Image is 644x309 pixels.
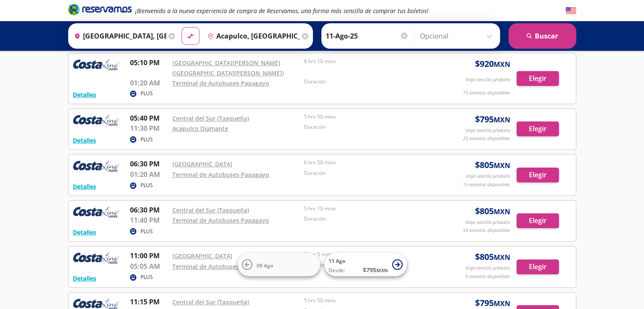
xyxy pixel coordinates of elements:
p: Viaje sencillo p/adulto [465,219,510,226]
p: PLUS [141,273,153,281]
a: Central del Sur (Taxqueña) [172,206,249,214]
button: Buscar [509,23,576,49]
p: 06:30 PM [130,205,168,215]
small: MXN [376,267,388,273]
p: 34 asientos disponibles [463,227,510,234]
button: 09 Ago [238,253,320,276]
button: Elegir [517,71,559,86]
p: 01:20 AM [130,169,168,179]
a: Terminal de Autobuses Papagayo [172,79,269,87]
small: MXN [494,253,510,262]
p: PLUS [141,228,153,235]
p: Viaje sencillo p/adulto [465,76,510,83]
button: Detalles [73,136,96,145]
button: English [566,6,576,16]
p: 5 hrs 50 mins [304,113,432,121]
button: Elegir [517,168,559,182]
p: 05:40 PM [130,113,168,123]
button: 11 AgoDesde:$795MXN [324,253,407,276]
p: 05:10 PM [130,58,168,68]
span: 09 Ago [257,262,273,269]
a: Central del Sur (Taxqueña) [172,298,249,306]
p: Duración [304,169,432,177]
a: [GEOGRAPHIC_DATA] [172,252,232,260]
p: 11:15 PM [130,297,168,307]
span: $ 920 [475,58,510,70]
button: Elegir [517,213,559,228]
span: $ 805 [475,251,510,263]
a: [GEOGRAPHIC_DATA][PERSON_NAME] ([GEOGRAPHIC_DATA][PERSON_NAME]) [172,59,284,77]
p: Viaje sencillo p/adulto [465,173,510,180]
p: 9 asientos disponibles [465,273,510,280]
p: PLUS [141,136,153,143]
p: Viaje sencillo p/adulto [465,127,510,134]
small: MXN [494,161,510,170]
button: Elegir [517,121,559,136]
button: Elegir [517,259,559,274]
p: 6 hrs 50 mins [304,159,432,166]
p: 5 hrs 10 mins [304,205,432,212]
p: Duración [304,78,432,86]
p: PLUS [141,182,153,189]
button: Detalles [73,228,96,237]
p: 15 asientos disponibles [463,181,510,188]
span: Desde: [329,267,345,274]
p: 15 asientos disponibles [463,89,510,97]
p: 01:20 AM [130,78,168,88]
a: Brand Logo [68,3,132,18]
i: Brand Logo [68,3,132,16]
img: RESERVAMOS [73,113,119,130]
button: Detalles [73,274,96,283]
p: 6 hrs 5 mins [304,251,432,258]
p: 06:30 PM [130,159,168,169]
button: Detalles [73,90,96,99]
img: RESERVAMOS [73,58,119,74]
small: MXN [494,299,510,308]
a: Terminal de Autobuses Papagayo [172,171,269,179]
p: 11:40 PM [130,215,168,225]
p: 11:00 PM [130,251,168,261]
span: $ 795 [475,113,510,126]
p: 25 asientos disponibles [463,135,510,142]
a: Terminal de Autobuses Papagayo [172,216,269,224]
img: RESERVAMOS [73,159,119,176]
input: Buscar Origen [71,25,166,47]
input: Buscar Destino [204,25,300,47]
a: Terminal de Autobuses Papagayo [172,262,269,270]
p: 5 hrs 50 mins [304,297,432,304]
img: RESERVAMOS [73,251,119,268]
a: [GEOGRAPHIC_DATA] [172,160,232,168]
p: PLUS [141,90,153,97]
p: Duración [304,215,432,223]
a: Acapulco Diamante [172,124,228,132]
a: Central del Sur (Taxqueña) [172,114,249,122]
span: $ 795 [363,265,388,274]
p: Duración [304,123,432,131]
small: MXN [494,60,510,69]
span: $ 805 [475,159,510,171]
span: $ 805 [475,205,510,218]
em: ¡Bienvenido a la nueva experiencia de compra de Reservamos, una forma más sencilla de comprar tus... [135,7,428,15]
small: MXN [494,115,510,124]
img: RESERVAMOS [73,205,119,222]
small: MXN [494,207,510,216]
p: 11:30 PM [130,123,168,133]
p: Viaje sencillo p/adulto [465,265,510,272]
p: 05:05 AM [130,261,168,271]
input: Elegir Fecha [326,25,409,47]
p: 8 hrs 10 mins [304,58,432,65]
input: Opcional [420,25,496,47]
button: Detalles [73,182,96,191]
span: 11 Ago [329,257,345,265]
